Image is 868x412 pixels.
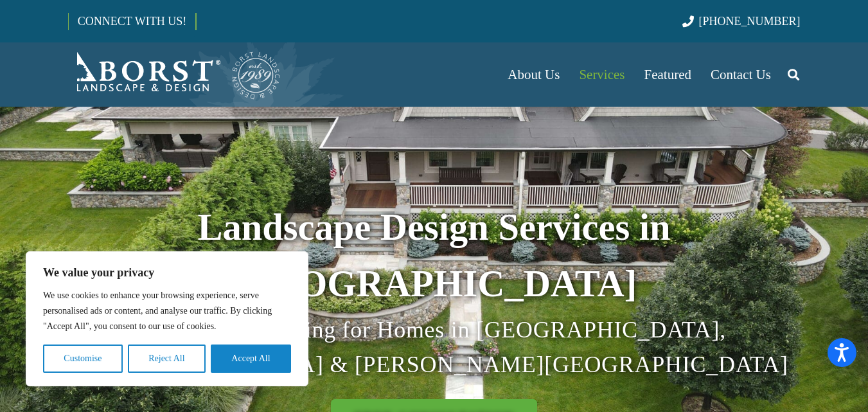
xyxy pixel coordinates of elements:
div: We value your privacy [26,251,308,386]
a: Featured [635,42,701,107]
span: Contact Us [711,67,771,82]
button: Accept All [211,345,291,373]
p: We use cookies to enhance your browsing experience, serve personalised ads or content, and analys... [43,288,291,334]
strong: Landscape Design Services in [GEOGRAPHIC_DATA] [197,206,670,305]
a: About Us [498,42,569,107]
span: Services [579,67,624,82]
span: Featured [644,67,691,82]
span: [PHONE_NUMBER] [699,15,801,28]
p: We value your privacy [43,265,291,280]
button: Reject All [128,345,206,373]
a: CONNECT WITH US! [69,6,195,37]
a: Services [569,42,634,107]
span: Expert Landscaping for Homes in [GEOGRAPHIC_DATA], [GEOGRAPHIC_DATA] & [PERSON_NAME][GEOGRAPHIC_D... [80,317,788,377]
a: Borst-Logo [68,49,281,100]
button: Customise [43,345,123,373]
a: [PHONE_NUMBER] [682,15,800,28]
a: Contact Us [701,42,781,107]
a: Search [781,58,806,91]
span: About Us [508,67,560,82]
